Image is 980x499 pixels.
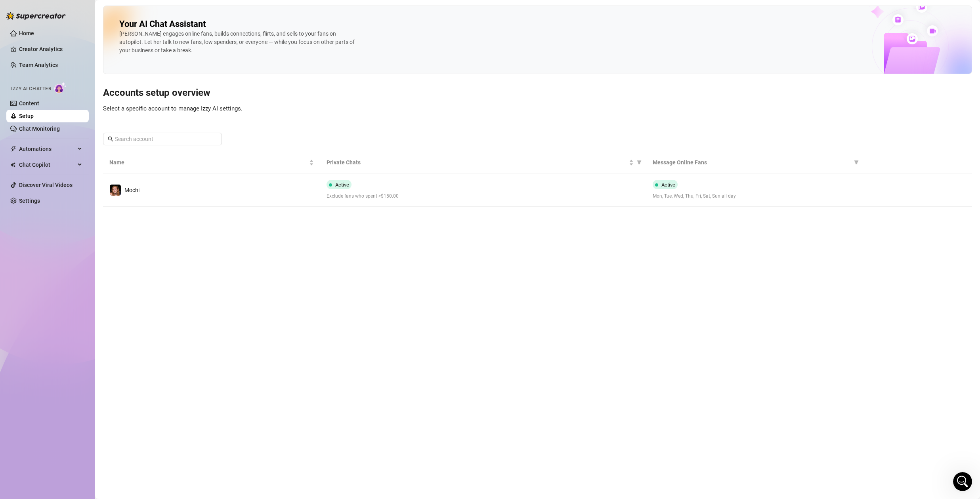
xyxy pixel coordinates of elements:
th: Name [103,152,320,173]
a: Settings [19,198,40,204]
a: Content [19,100,39,107]
span: Exclude fans who spent >$150.00 [327,192,640,200]
a: Setup [19,113,34,119]
div: [PERSON_NAME] engages online fans, builds connections, flirts, and sells to your fans on autopilo... [119,30,357,55]
span: Private Chats [327,158,627,167]
a: Creator Analytics [19,43,82,55]
span: filter [854,160,859,165]
span: Mochi [124,187,139,193]
span: Chat Copilot [19,158,75,171]
iframe: Intercom live chat [953,472,972,491]
h3: Accounts setup overview [103,87,972,99]
img: Mochi [110,185,121,196]
span: Automations [19,143,75,155]
span: Active [335,182,349,188]
img: AI Chatter [54,82,67,93]
a: Team Analytics [19,62,58,68]
span: filter [637,160,642,165]
h2: Your AI Chat Assistant [119,19,206,30]
th: Private Chats [320,152,646,173]
a: Home [19,30,34,36]
img: Chat Copilot [10,162,15,168]
span: Mon, Tue, Wed, Thu, Fri, Sat, Sun all day [653,192,857,200]
span: Message Online Fans [653,158,851,167]
span: Active [661,182,675,188]
span: Izzy AI Chatter [11,85,51,93]
a: Discover Viral Videos [19,182,73,188]
span: Name [109,158,308,167]
img: logo-BBDzfeDw.svg [6,12,66,20]
span: search [108,136,113,142]
input: Search account [115,135,211,143]
span: filter [635,156,643,168]
span: Select a specific account to manage Izzy AI settings. [103,105,243,112]
span: filter [852,156,860,168]
span: thunderbolt [10,146,17,152]
a: Chat Monitoring [19,126,60,132]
